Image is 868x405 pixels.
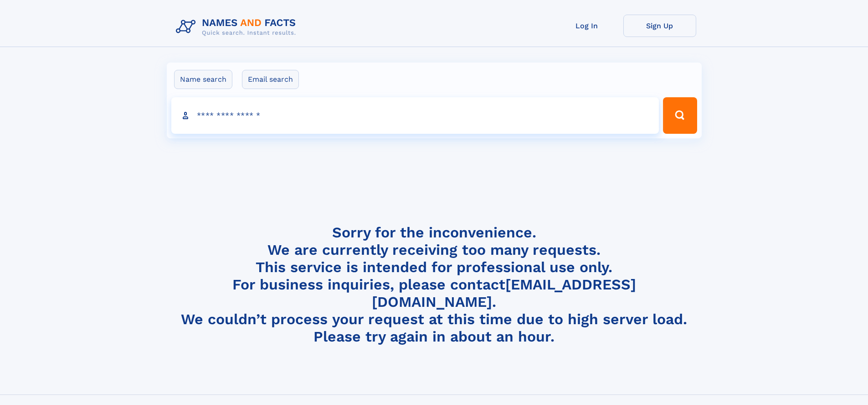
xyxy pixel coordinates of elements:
[663,97,697,134] button: Search Button
[172,15,303,39] img: Logo Names and Facts
[171,97,659,134] input: search input
[242,70,299,89] label: Email search
[550,15,623,37] a: Log In
[172,224,696,346] h4: Sorry for the inconvenience. We are currently receiving too many requests. This service is intend...
[372,276,636,310] a: [EMAIL_ADDRESS][DOMAIN_NAME]
[623,15,696,37] a: Sign Up
[174,70,232,89] label: Name search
